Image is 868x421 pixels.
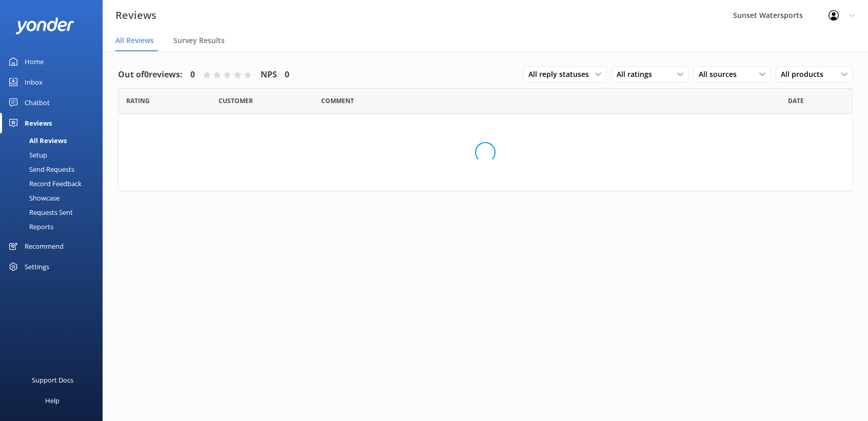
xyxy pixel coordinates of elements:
span: All ratings [617,69,658,80]
a: Requests Sent [6,205,103,219]
h4: Out of 0 reviews: [118,68,183,82]
span: Date [788,96,804,106]
div: Settings [25,256,49,277]
h3: Reviews [115,7,156,24]
div: Chatbot [25,92,50,113]
h4: 0 [190,68,195,82]
a: Setup [6,148,103,162]
span: Question [321,96,354,106]
span: Date [219,96,253,106]
div: Help [45,390,60,411]
h4: NPS [261,68,277,82]
div: Send Requests [6,162,74,176]
div: Inbox [25,72,43,92]
a: Record Feedback [6,176,103,191]
a: Reports [6,219,103,234]
span: Survey Results [173,35,225,46]
span: All Reviews [115,35,154,46]
span: All reply statuses [528,69,595,80]
div: Reviews [25,113,52,133]
span: All products [781,69,830,80]
div: Reports [6,219,53,234]
a: Showcase [6,191,103,205]
div: All Reviews [6,133,67,148]
img: yonder-white-logo.png [15,17,74,34]
div: Recommend [25,236,64,256]
div: Setup [6,148,47,162]
div: Requests Sent [6,205,73,219]
div: Record Feedback [6,176,82,191]
a: All Reviews [6,133,103,148]
span: All sources [699,69,743,80]
div: Showcase [6,191,60,205]
div: Home [25,51,44,72]
a: Send Requests [6,162,103,176]
h4: 0 [285,68,289,82]
div: Support Docs [32,370,73,390]
span: Date [126,96,150,106]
